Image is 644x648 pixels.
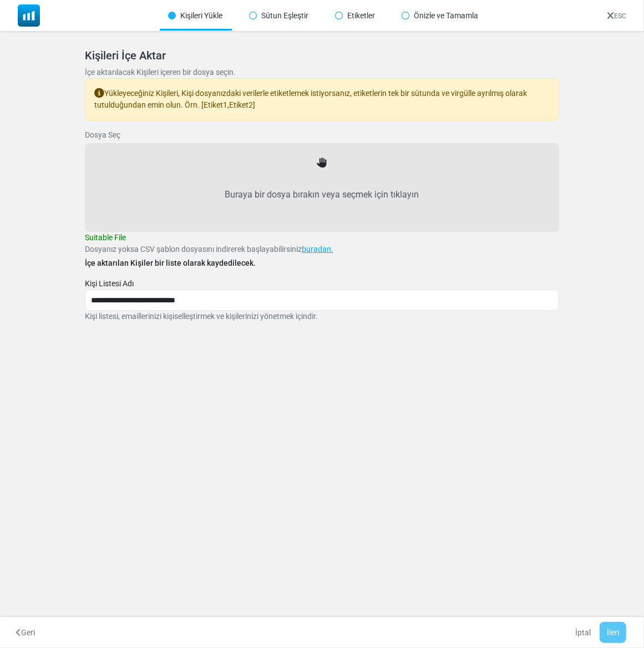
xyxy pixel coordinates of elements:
[607,12,626,20] a: ESC
[85,129,120,141] label: Dosya Seç
[393,1,488,31] div: Önizle ve Tamamla
[18,4,40,27] img: mailsoftly_icon_blue_white.svg
[85,49,559,62] h5: Kişileri İçe Aktar
[160,1,232,31] div: Kişileri Yükle
[241,1,318,31] div: Sütun Eşleştir
[9,622,42,643] button: Geri
[97,170,547,219] label: Buraya bir dosya bırakın veya seçmek için tıklayın
[568,622,598,643] a: İptal
[302,245,333,254] a: buradan.
[85,278,134,290] label: Kişi Listesi Adı
[85,257,256,269] label: İçe aktarılan Kişiler bir liste olarak kaydedilecek.
[85,67,559,78] p: İçe aktarılacak Kişileri içeren bir dosya seçin.
[327,1,384,31] div: Etiketler
[85,244,559,255] p: Dosyanız yoksa CSV şablon dosyasını indirerek başlayabilirsiniz
[85,78,559,120] div: Yükleyeceğiniz Kişileri, Kişi dosyanızdaki verilerle etiketlemek istiyorsanız, etiketlerin tek bi...
[85,311,559,322] p: Kişi listesi, emaillerinizi kişiselleştirmek ve kişilerinizi yönetmek içindir.
[85,233,126,242] span: Suitable File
